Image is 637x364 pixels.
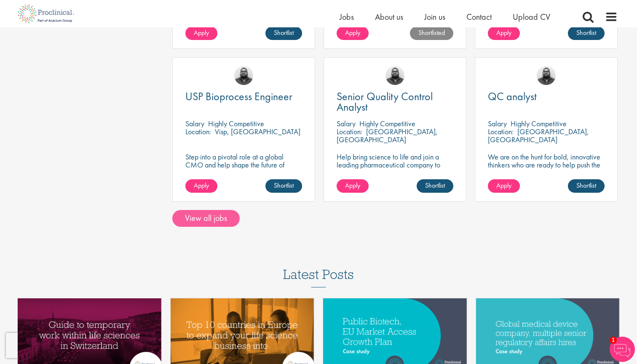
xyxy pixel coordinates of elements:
[194,181,209,190] span: Apply
[337,91,453,112] a: Senior Quality Control Analyst
[610,337,617,344] span: 1
[337,89,433,114] span: Senior Quality Control Analyst
[511,119,567,128] p: Highly Competitive
[185,119,204,128] span: Salary
[337,153,453,193] p: Help bring science to life and join a leading pharmaceutical company to play a key role in delive...
[417,179,453,193] a: Shortlist
[410,27,453,40] a: Shortlisted
[185,27,217,40] a: Apply
[488,91,605,102] a: QC analyst
[385,66,404,85] img: Ashley Bennett
[488,127,589,144] p: [GEOGRAPHIC_DATA], [GEOGRAPHIC_DATA]
[496,28,511,37] span: Apply
[340,11,354,22] a: Jobs
[172,210,240,227] a: View all jobs
[513,11,550,22] a: Upload CV
[568,179,605,193] a: Shortlist
[185,91,302,102] a: USP Bioprocess Engineer
[488,89,537,104] span: QC analyst
[185,153,302,177] p: Step into a pivotal role at a global CMO and help shape the future of healthcare manufacturing.
[194,28,209,37] span: Apply
[185,179,217,193] a: Apply
[345,28,360,37] span: Apply
[337,179,369,193] a: Apply
[345,181,360,190] span: Apply
[185,89,292,104] span: USP Bioprocess Engineer
[215,127,300,136] p: Visp, [GEOGRAPHIC_DATA]
[337,27,369,40] a: Apply
[375,11,403,22] a: About us
[488,179,520,193] a: Apply
[488,127,514,136] span: Location:
[359,119,415,128] p: Highly Competitive
[208,119,264,128] p: Highly Competitive
[234,66,253,85] img: Ashley Bennett
[283,267,354,287] h3: Latest Posts
[488,119,507,128] span: Salary
[6,333,114,358] iframe: reCAPTCHA
[265,27,302,40] a: Shortlist
[337,127,438,144] p: [GEOGRAPHIC_DATA], [GEOGRAPHIC_DATA]
[537,66,556,85] img: Ashley Bennett
[185,127,211,136] span: Location:
[496,181,511,190] span: Apply
[466,11,492,22] a: Contact
[488,27,520,40] a: Apply
[337,119,356,128] span: Salary
[610,337,635,362] img: Chatbot
[424,11,445,22] a: Join us
[265,179,302,193] a: Shortlist
[488,153,605,185] p: We are on the hunt for bold, innovative thinkers who are ready to help push the boundaries of sci...
[337,127,362,136] span: Location:
[568,27,605,40] a: Shortlist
